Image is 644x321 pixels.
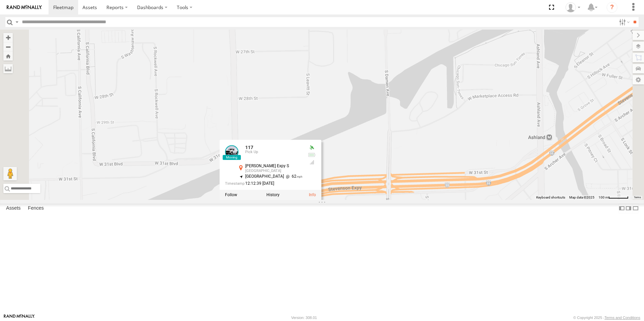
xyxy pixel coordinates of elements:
button: Keyboard shortcuts [536,195,565,200]
div: [PERSON_NAME] Expy S [245,164,302,169]
i: ? [607,2,617,13]
label: Hide Summary Table [632,204,639,213]
a: View Asset Details [309,193,316,198]
div: No voltage information received from this device. [308,152,316,158]
img: rand-logo.svg [7,5,42,10]
div: Pick Up [245,150,302,154]
label: Realtime tracking of Asset [225,193,237,198]
div: GSM Signal = 4 [308,160,316,165]
div: © Copyright 2025 - [573,316,640,320]
label: Assets [3,204,24,213]
span: 100 m [599,195,608,199]
label: Search Query [14,17,20,27]
span: [GEOGRAPHIC_DATA] [245,174,284,179]
button: Zoom out [3,42,13,51]
button: Drag Pegman onto the map to open Street View [3,167,17,180]
a: Terms and Conditions [605,316,640,320]
label: Dock Summary Table to the Right [625,204,632,213]
div: [GEOGRAPHIC_DATA] [245,169,302,173]
a: 117 [245,145,253,150]
span: Map data ©2025 [569,195,594,199]
a: View Asset Details [225,145,238,159]
button: Zoom Home [3,51,13,61]
div: Valid GPS Fix [308,145,316,151]
div: Version: 308.01 [291,316,317,320]
a: Terms (opens in new tab) [634,196,641,199]
button: Zoom in [3,33,13,42]
label: Fences [25,204,47,213]
label: Measure [3,64,13,73]
label: Search Filter Options [616,17,631,27]
div: Date/time of location update [225,182,302,186]
label: Map Settings [633,75,644,84]
button: Map Scale: 100 m per 56 pixels [597,195,631,200]
label: View Asset History [266,193,280,198]
a: Visit our Website [4,314,35,321]
label: Dock Summary Table to the Left [618,204,625,213]
div: Ed Pruneda [563,2,583,12]
span: 62 [284,174,302,179]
